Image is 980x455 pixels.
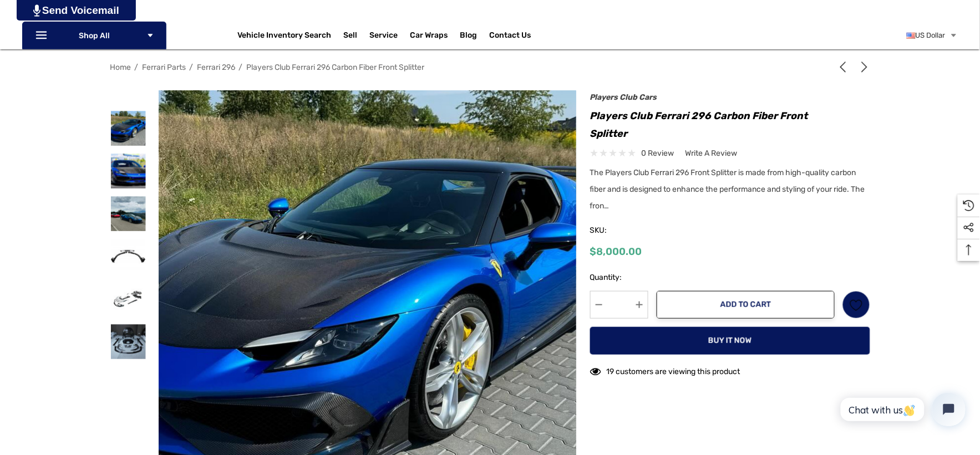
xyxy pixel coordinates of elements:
a: Players Club Ferrari 296 Carbon Fiber Front Splitter [247,63,425,72]
a: Contact Us [490,30,531,43]
nav: Breadcrumb [110,58,870,77]
span: 0 review [642,146,674,160]
svg: Wish List [850,299,862,311]
svg: Recently Viewed [963,200,974,211]
span: $8,000.00 [590,246,642,258]
iframe: Tidio Chat [829,384,975,436]
span: Car Wraps [410,30,448,43]
svg: Top [958,244,980,255]
svg: Icon Line [34,29,51,42]
a: Write a Review [686,146,738,160]
span: The Players Club Ferrari 296 Front Splitter is made from high-quality carbon fiber and is designe... [590,168,865,211]
a: Vehicle Inventory Search [238,30,332,43]
span: SKU: [590,223,646,238]
img: Players Club Ferrari 296 Carbon Fiber Front Splitter [111,196,146,231]
svg: Icon Arrow Down [146,32,154,39]
img: Players Club Ferrari 296 Carbon Fiber Front Splitter [111,154,146,188]
img: Players Club Ferrari 296 Carbon Fiber Front Splitter [111,324,146,359]
label: Quantity: [590,271,648,284]
a: Car Wraps [410,24,460,47]
a: Home [110,63,131,72]
p: Shop All [22,22,166,49]
svg: Social Media [963,222,974,233]
a: Wish List [842,291,870,319]
div: 19 customers are viewing this product [590,361,740,379]
button: Buy it now [590,327,870,355]
img: Players Club Ferrari 296 Carbon Fiber Front Splitter [111,239,146,274]
button: Add to Cart [657,291,835,319]
h1: Players Club Ferrari 296 Carbon Fiber Front Splitter [590,107,870,142]
a: Service [370,30,398,43]
img: PjwhLS0gR2VuZXJhdG9yOiBHcmF2aXQuaW8gLS0+PHN2ZyB4bWxucz0iaHR0cDovL3d3dy53My5vcmcvMjAwMC9zdmciIHhtb... [33,4,40,17]
span: Write a Review [686,149,738,159]
a: Next [855,62,870,73]
a: Previous [837,62,853,73]
span: Sell [344,30,358,43]
a: Sell [344,24,370,47]
a: Blog [460,30,478,43]
img: Players Club Ferrari 296 Carbon Fiber Front Splitter [111,282,146,316]
a: USD [907,24,958,47]
a: Ferrari 296 [197,63,236,72]
img: Players Club Ferrari 296 Carbon Fiber Front Splitter [111,111,146,146]
a: Ferrari Parts [143,63,186,72]
a: Players Club Cars [590,93,657,102]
